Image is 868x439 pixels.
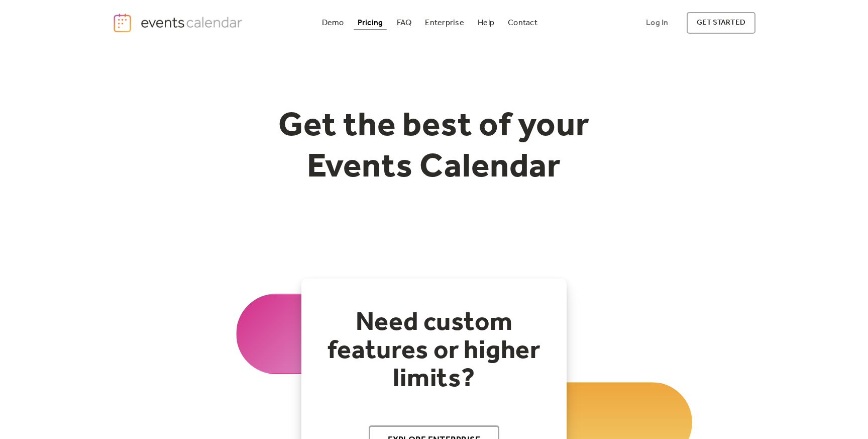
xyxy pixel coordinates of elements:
[425,20,464,26] div: Enterprise
[504,16,541,30] a: Contact
[318,16,348,30] a: Demo
[397,20,412,26] div: FAQ
[241,106,627,188] h1: Get the best of your Events Calendar
[421,16,468,30] a: Enterprise
[478,20,494,26] div: Help
[474,16,498,30] a: Help
[321,309,547,393] h2: Need custom features or higher limits?
[322,20,344,26] div: Demo
[393,16,416,30] a: FAQ
[358,20,383,26] div: Pricing
[636,12,678,34] a: Log In
[354,16,387,30] a: Pricing
[687,12,755,34] a: get started
[508,20,537,26] div: Contact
